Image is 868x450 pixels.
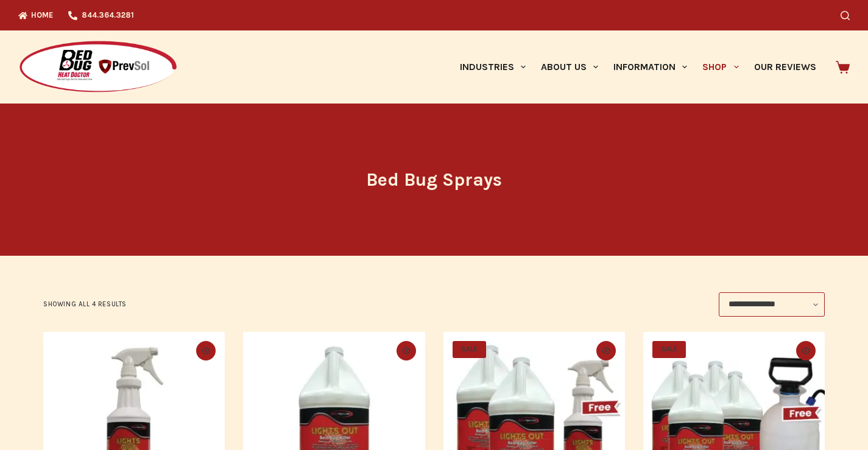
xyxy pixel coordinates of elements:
[596,341,616,360] button: Quick view toggle
[453,341,486,358] span: SALE
[452,30,824,104] nav: Primary
[841,11,850,20] button: Search
[397,341,416,360] button: Quick view toggle
[196,341,216,360] button: Quick view toggle
[452,30,533,104] a: Industries
[206,166,663,194] h1: Bed Bug Sprays
[796,341,816,360] button: Quick view toggle
[18,40,178,94] img: Prevsol/Bed Bug Heat Doctor
[695,30,746,104] a: Shop
[719,292,825,317] select: Shop order
[606,30,695,104] a: Information
[533,30,605,104] a: About Us
[43,299,127,310] p: Showing all 4 results
[652,341,686,358] span: SALE
[746,30,824,104] a: Our Reviews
